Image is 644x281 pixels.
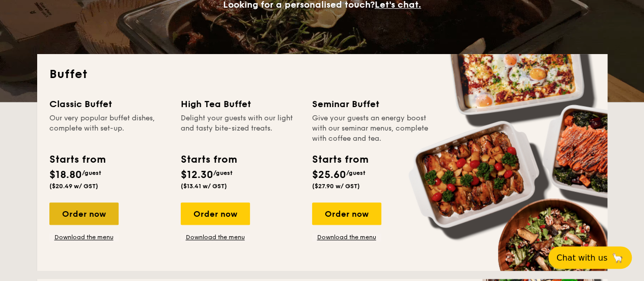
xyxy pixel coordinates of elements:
span: /guest [346,169,366,176]
div: Order now [312,202,381,225]
span: ($27.90 w/ GST) [312,183,360,190]
span: $18.80 [49,169,82,181]
div: Classic Buffet [49,97,169,111]
a: Download the menu [181,233,250,241]
button: Chat with us🦙 [548,246,632,269]
span: /guest [82,169,101,176]
div: High Tea Buffet [181,97,300,111]
div: Delight your guests with our light and tasty bite-sized treats. [181,113,300,144]
div: Our very popular buffet dishes, complete with set-up. [49,113,169,144]
div: Starts from [181,152,236,167]
a: Download the menu [49,233,119,241]
span: $12.30 [181,169,213,181]
div: Give your guests an energy boost with our seminar menus, complete with coffee and tea. [312,113,431,144]
span: /guest [213,169,233,176]
span: ($13.41 w/ GST) [181,183,227,190]
div: Starts from [49,152,105,167]
a: Download the menu [312,233,381,241]
div: Starts from [312,152,368,167]
span: $25.60 [312,169,346,181]
h2: Buffet [49,66,595,83]
div: Order now [49,202,119,225]
span: 🦙 [611,252,624,264]
div: Seminar Buffet [312,97,431,111]
span: ($20.49 w/ GST) [49,183,98,190]
div: Order now [181,202,250,225]
span: Chat with us [556,253,607,263]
